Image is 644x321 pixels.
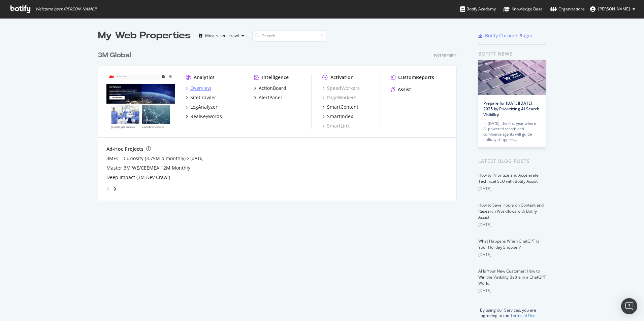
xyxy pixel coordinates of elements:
div: SmartIndex [327,113,353,120]
a: RealKeywords [186,113,222,120]
a: Assist [391,86,411,93]
a: [DATE] [190,155,203,161]
div: [DATE] [478,186,546,192]
a: LogAnalyzer [186,104,218,110]
div: Ad-Hoc Projects [106,146,143,152]
div: [DATE] [478,222,546,228]
span: Regis Schink [598,6,630,12]
a: SmartContent [322,104,358,110]
div: RealKeywords [190,113,222,120]
div: Assist [398,86,411,93]
div: ActionBoard [259,85,286,92]
a: ActionBoard [254,85,286,92]
div: By using our Services, you are agreeing to the [470,304,546,318]
div: Activation [330,74,354,81]
div: CustomReports [398,74,434,81]
span: Welcome back, [PERSON_NAME] ! [35,6,96,12]
div: Latest Blog Posts [478,157,546,165]
a: SmartIndex [322,113,353,120]
div: Analytics [194,74,215,81]
a: SiteCrawler [186,94,216,101]
div: Botify Chrome Plugin [485,32,533,39]
a: What Happens When ChatGPT Is Your Holiday Shopper? [478,238,539,250]
a: How to Prioritize and Accelerate Technical SEO with Botify Assist [478,172,539,184]
input: Search [252,30,326,42]
div: angle-left [104,183,112,194]
div: Organizations [550,6,585,12]
div: AlertPanel [259,94,282,101]
a: PageWorkers [322,94,356,101]
div: In [DATE], the first year where AI-powered search and commerce agents will guide holiday shoppers… [483,121,541,142]
a: SpeedWorkers [322,85,360,92]
img: Prepare for Black Friday 2025 by Prioritizing AI Search Visibility [478,60,546,95]
div: LogAnalyzer [190,104,218,110]
div: [DATE] [478,252,546,258]
a: AlertPanel [254,94,282,101]
a: Terms of Use [510,313,536,318]
a: CustomReports [391,74,434,81]
a: Botify Chrome Plugin [478,32,533,39]
a: 3M Global [98,50,134,60]
div: 3M Global [98,50,131,60]
a: AI Is Your New Customer: How to Win the Visibility Battle in a ChatGPT World [478,268,546,286]
div: Overview [190,85,211,92]
div: grid [98,42,462,201]
a: Master 3M WE/CEEMEA 12M Monthly [106,165,190,171]
a: Deep Impact (3M Dev Crawl) [106,174,170,181]
a: Prepare for [DATE][DATE] 2025 by Prioritizing AI Search Visibility [483,100,540,117]
a: SmartLink [322,122,350,129]
div: SiteCrawler [190,94,216,101]
button: [PERSON_NAME] [585,4,641,14]
a: How to Save Hours on Content and Research Workflows with Botify Assist [478,202,544,220]
img: www.command.com [106,74,175,129]
div: Open Intercom Messenger [621,298,637,314]
div: Botify Academy [460,6,496,12]
div: SmartContent [327,104,358,110]
a: 3MEC - Curiosity (3.75M bimonthly) [106,155,186,162]
div: My Web Properties [98,29,191,42]
div: Most recent crawl [205,34,239,38]
div: Botify news [478,50,546,58]
div: angle-right [112,185,117,192]
a: Overview [186,85,211,92]
div: Knowledge Base [503,6,543,12]
div: Enterprise [434,53,457,59]
button: Most recent crawl [196,30,247,41]
div: [DATE] [478,288,546,294]
div: Intelligence [262,74,289,81]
